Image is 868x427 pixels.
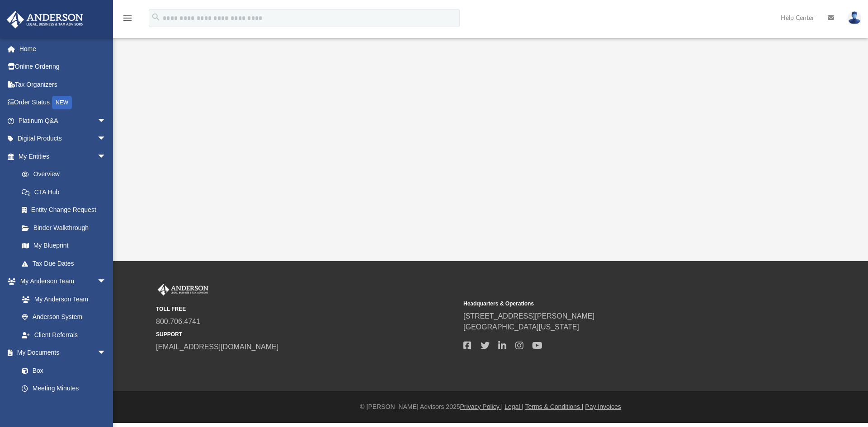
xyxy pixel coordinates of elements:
[122,13,133,23] i: menu
[6,344,115,362] a: My Documentsarrow_drop_down
[6,130,120,148] a: Digital Productsarrow_drop_down
[13,219,120,237] a: Binder Walkthrough
[6,147,120,165] a: My Entitiesarrow_drop_down
[97,130,115,148] span: arrow_drop_down
[113,402,868,412] div: © [PERSON_NAME] Advisors 2025
[6,112,120,130] a: Platinum Q&Aarrow_drop_down
[13,254,120,272] a: Tax Due Dates
[13,308,115,326] a: Anderson System
[13,183,120,201] a: CTA Hub
[6,75,120,94] a: Tax Organizers
[505,403,524,410] a: Legal |
[13,201,120,219] a: Entity Change Request
[52,96,72,109] div: NEW
[6,94,120,112] a: Order StatusNEW
[13,237,115,255] a: My Blueprint
[97,344,115,362] span: arrow_drop_down
[156,343,278,351] a: [EMAIL_ADDRESS][DOMAIN_NAME]
[525,403,584,410] a: Terms & Conditions |
[463,323,579,331] a: [GEOGRAPHIC_DATA][US_STATE]
[13,165,120,183] a: Overview
[585,403,621,410] a: Pay Invoices
[97,147,115,166] span: arrow_drop_down
[848,11,861,24] img: User Pic
[97,112,115,130] span: arrow_drop_down
[463,312,594,320] a: [STREET_ADDRESS][PERSON_NAME]
[97,272,115,291] span: arrow_drop_down
[156,318,200,325] a: 800.706.4741
[6,40,120,58] a: Home
[156,330,457,338] small: SUPPORT
[6,272,115,291] a: My Anderson Teamarrow_drop_down
[151,12,161,22] i: search
[6,58,120,76] a: Online Ordering
[460,403,503,410] a: Privacy Policy |
[4,11,86,28] img: Anderson Advisors Platinum Portal
[122,17,133,23] a: menu
[13,326,115,344] a: Client Referrals
[13,290,111,308] a: My Anderson Team
[13,380,115,398] a: Meeting Minutes
[156,305,457,313] small: TOLL FREE
[13,361,111,380] a: Box
[463,300,764,308] small: Headquarters & Operations
[156,284,210,296] img: Anderson Advisors Platinum Portal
